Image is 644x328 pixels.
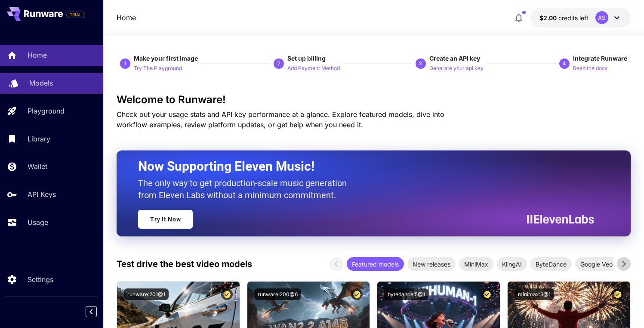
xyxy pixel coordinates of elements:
[29,78,53,88] p: Models
[515,288,554,300] button: minimax:3@1
[117,110,444,129] span: Check out your usage stats and API key performance at a glance. Explore featured models, dive int...
[138,210,193,229] a: Try It Now
[117,257,252,270] p: Test drive the best video models
[28,50,47,60] p: Home
[539,14,558,21] span: $2.00
[28,274,53,285] p: Settings
[429,64,484,73] p: Generate your api key
[134,63,182,73] button: Try The Playground
[28,134,50,144] p: Library
[497,257,527,271] div: KlingAI
[539,13,589,22] div: $2.00
[124,60,127,67] p: 1
[407,260,456,269] span: New releases
[419,60,422,67] p: 3
[221,288,233,300] button: Certified Model – Vetted for best performance and includes a commercial license.
[573,63,607,73] button: Read the docs
[134,55,198,62] span: Make your first image
[530,257,572,271] div: ByteDance
[530,260,572,269] span: ByteDance
[481,288,493,300] button: Certified Model – Vetted for best performance and includes a commercial license.
[459,260,493,269] span: MiniMax
[407,257,456,271] div: New releases
[138,158,587,175] h2: Now Supporting Eleven Music!
[459,257,493,271] div: MiniMax
[287,55,326,62] span: Set up billing
[573,55,627,62] span: Integrate Runware
[595,11,608,24] div: AS
[117,12,136,23] nav: breadcrumb
[92,304,103,319] div: Collapse sidebar
[117,12,136,23] a: Home
[573,64,607,73] p: Read the docs
[287,63,340,73] button: Add Payment Method
[254,288,301,300] button: runware:200@6
[575,257,618,271] div: Google Veo
[86,306,97,317] button: Collapse sidebar
[138,177,353,201] p: The only way to get production-scale music generation from Eleven Labs without a minimum commitment.
[558,14,589,21] span: credits left
[28,217,48,227] p: Usage
[28,106,65,116] p: Playground
[429,63,484,73] button: Generate your api key
[575,260,618,269] span: Google Veo
[124,288,169,300] button: runware:201@1
[67,12,85,18] span: TRIAL
[28,161,47,172] p: Wallet
[28,189,56,199] p: API Keys
[429,55,480,62] span: Create an API key
[531,8,631,28] button: $2.00AS
[277,60,280,67] p: 2
[117,94,630,106] h3: Welcome to Runware!
[351,288,363,300] button: Certified Model – Vetted for best performance and includes a commercial license.
[66,9,85,20] span: Add your payment card to enable full platform functionality.
[563,60,566,67] p: 4
[134,64,182,73] p: Try The Playground
[612,288,623,300] button: Certified Model – Vetted for best performance and includes a commercial license.
[347,257,404,271] div: Featured models
[384,288,428,300] button: bytedance:5@1
[497,260,527,269] span: KlingAI
[287,64,340,73] p: Add Payment Method
[347,260,404,269] span: Featured models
